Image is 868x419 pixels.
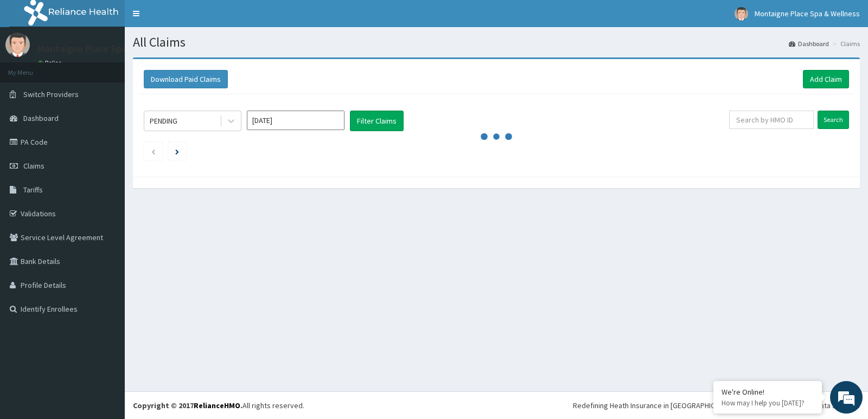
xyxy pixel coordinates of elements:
[38,44,175,54] p: Montaigne Place Spa & Wellness
[133,35,860,49] h1: All Claims
[729,111,814,129] input: Search by HMO ID
[144,70,228,88] button: Download Paid Claims
[735,7,748,21] img: User Image
[722,398,814,408] p: How may I help you today?
[175,146,179,156] a: Next page
[830,39,860,48] li: Claims
[38,59,64,67] a: Online
[722,387,814,397] div: We're Online!
[23,185,43,195] span: Tariffs
[23,113,59,123] span: Dashboard
[23,89,79,99] span: Switch Providers
[150,115,177,126] div: PENDING
[818,111,849,129] input: Search
[133,401,242,410] strong: Copyright © 2017 .
[480,120,513,153] svg: audio-loading
[803,70,849,88] a: Add Claim
[755,9,860,18] span: Montaigne Place Spa & Wellness
[23,161,44,171] span: Claims
[350,111,404,131] button: Filter Claims
[151,146,156,156] a: Previous page
[573,400,860,411] div: Redefining Heath Insurance in [GEOGRAPHIC_DATA] using Telemedicine and Data Science!
[5,33,30,57] img: User Image
[789,39,829,48] a: Dashboard
[194,401,240,410] a: RelianceHMO
[125,391,868,419] footer: All rights reserved.
[247,111,344,130] input: Select Month and Year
